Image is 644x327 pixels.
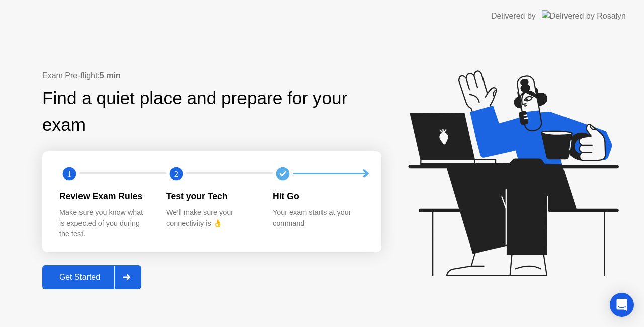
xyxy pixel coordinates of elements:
[59,207,150,240] div: Make sure you know what is expected of you during the test.
[42,265,141,289] button: Get Started
[542,10,626,22] img: Delivered by Rosalyn
[67,169,71,178] text: 1
[491,10,536,22] div: Delivered by
[42,70,381,82] div: Exam Pre-flight:
[174,169,178,178] text: 2
[273,190,363,203] div: Hit Go
[273,207,363,229] div: Your exam starts at your command
[59,190,150,203] div: Review Exam Rules
[166,190,257,203] div: Test your Tech
[100,71,121,80] b: 5 min
[166,207,257,229] div: We’ll make sure your connectivity is 👌
[45,273,114,282] div: Get Started
[42,85,381,138] div: Find a quiet place and prepare for your exam
[610,293,634,317] div: Open Intercom Messenger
